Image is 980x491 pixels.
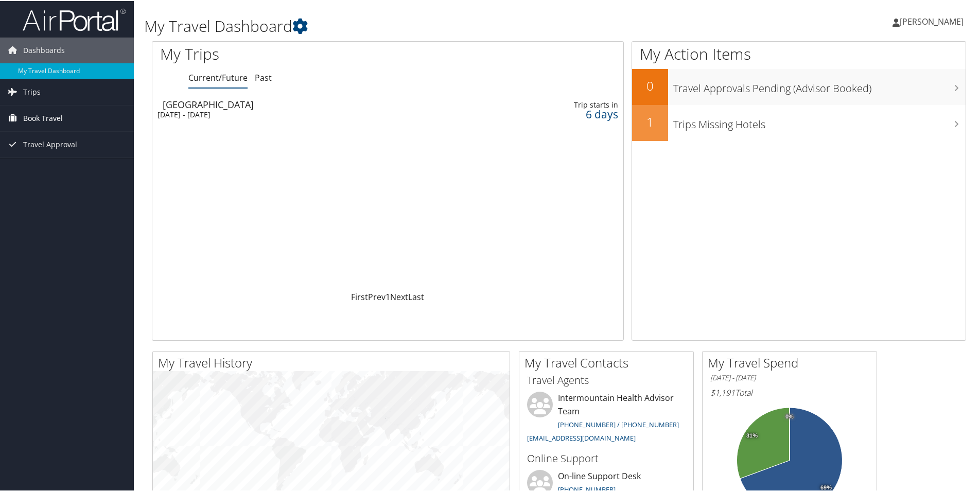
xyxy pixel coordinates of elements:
[158,353,510,371] h2: My Travel History
[390,290,408,302] a: Next
[710,386,869,397] h6: Total
[710,386,735,397] span: $1,191
[892,5,974,36] a: [PERSON_NAME]
[386,290,390,302] a: 1
[255,71,272,82] a: Past
[632,112,668,130] h2: 1
[157,109,451,118] div: [DATE] - [DATE]
[524,353,693,371] h2: My Travel Contacts
[23,7,126,31] img: airportal-logo.png
[632,42,966,64] h1: My Action Items
[163,99,457,108] div: [GEOGRAPHIC_DATA]
[746,432,758,438] tspan: 31%
[23,37,65,62] span: Dashboards
[673,111,966,131] h3: Trips Missing Hotels
[558,419,679,428] a: [PHONE_NUMBER] / [PHONE_NUMBER]
[514,99,618,109] div: Trip starts in
[522,391,691,446] li: Intermountain Health Advisor Team
[160,42,419,64] h1: My Trips
[23,78,41,104] span: Trips
[527,372,686,387] h3: Travel Agents
[144,14,697,36] h1: My Travel Dashboard
[408,290,424,302] a: Last
[23,104,63,130] span: Book Travel
[785,413,794,419] tspan: 0%
[632,104,966,140] a: 1Trips Missing Hotels
[527,450,686,465] h3: Online Support
[527,432,636,442] a: [EMAIL_ADDRESS][DOMAIN_NAME]
[632,68,966,104] a: 0Travel Approvals Pending (Advisor Booked)
[632,76,668,94] h2: 0
[23,131,77,156] span: Travel Approval
[514,109,618,118] div: 6 days
[708,353,877,371] h2: My Travel Spend
[710,372,869,382] h6: [DATE] - [DATE]
[673,75,966,95] h3: Travel Approvals Pending (Advisor Booked)
[820,484,832,490] tspan: 69%
[368,290,386,302] a: Prev
[351,290,368,302] a: First
[188,71,248,82] a: Current/Future
[900,15,964,26] span: [PERSON_NAME]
